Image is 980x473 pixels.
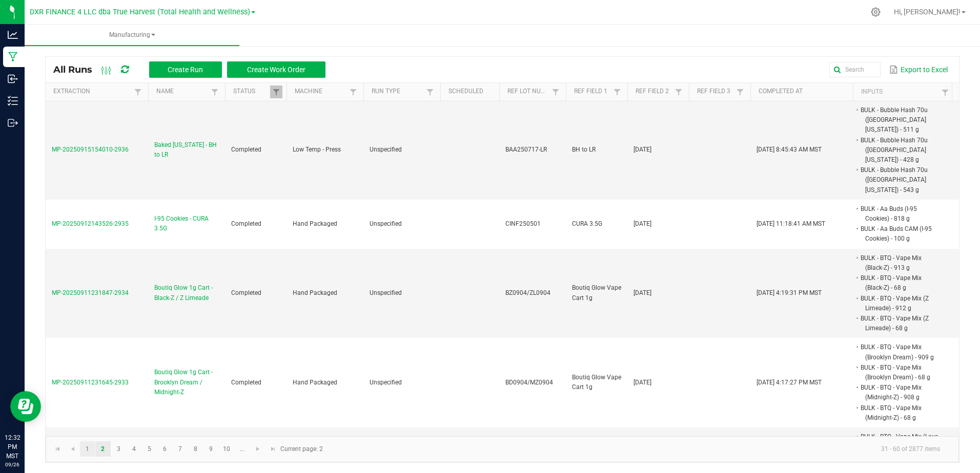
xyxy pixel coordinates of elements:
a: Page 9 [203,441,218,457]
span: [DATE] [634,146,651,153]
kendo-pager-info: 31 - 60 of 2877 items [329,441,948,458]
a: Page 6 [157,441,172,457]
span: Boutiq Glow 1g Cart - Brooklyn Dream / Midnight-Z [154,368,219,397]
span: Create Work Order [247,66,305,74]
span: CURA 3.5G [572,220,602,227]
span: CINF250501 [505,220,541,227]
th: Inputs [853,83,955,101]
span: [DATE] 11:18:41 AM MST [757,220,825,227]
span: Hand Packaged [293,289,337,296]
li: BULK - Bubble Hash 70u ([GEOGRAPHIC_DATA] [US_STATE]) - 543 g [859,165,940,195]
a: Filter [672,85,685,98]
span: Unspecified [370,289,402,296]
li: BULK - BTQ - Vape Mix (Black-Z) - 913 g [859,253,940,273]
a: Filter [209,85,221,98]
span: Manufacturing [25,31,239,39]
p: 12:32 PM MST [5,433,20,461]
span: Go to the next page [254,445,262,453]
a: NameSortable [156,88,208,96]
a: Filter [549,85,562,98]
a: Page 5 [142,441,157,457]
li: BULK - BTQ - Vape Mix (Brooklyn Dream) - 68 g [859,362,940,382]
span: BAA250717-LR [505,146,547,153]
a: Go to the last page [266,441,280,457]
span: [DATE] [634,289,651,296]
a: ExtractionSortable [53,88,131,96]
a: Page 3 [111,441,126,457]
span: Boutiq Glow 1g Cart - Black-Z / Z Limeade [154,283,219,303]
li: BULK - BTQ - Vape Mix (Midnight-Z) - 908 g [859,382,940,402]
a: Page 8 [188,441,203,457]
li: BULK - BTQ - Vape Mix (Lava [PERSON_NAME]) - 916 g [859,432,940,451]
button: Create Run [149,61,222,78]
span: MP-20250911231645-2933 [52,379,129,386]
inline-svg: Inventory [8,96,18,106]
a: Page 7 [173,441,188,457]
span: MP-20250912143526-2935 [52,220,129,227]
span: Unspecified [370,146,402,153]
a: Filter [939,86,951,99]
span: MP-20250911231847-2934 [52,289,129,296]
span: Hand Packaged [293,220,337,227]
span: Completed [231,289,261,296]
a: Ref Lot NumberSortable [507,88,549,96]
a: Filter [734,85,746,98]
a: Ref Field 1Sortable [574,88,610,96]
li: BULK - BTQ - Vape Mix (Midnight-Z) - 68 g [859,403,940,423]
a: Ref Field 3Sortable [697,88,733,96]
a: ScheduledSortable [448,88,495,96]
a: Go to the next page [251,441,266,457]
a: Completed AtSortable [759,88,849,96]
li: BULK - BTQ - Vape Mix (Black-Z) - 68 g [859,273,940,293]
li: BULK - BTQ - Vape Mix (Z Limeade) - 68 g [859,313,940,333]
a: MachineSortable [295,88,346,96]
span: Boutiq Glow Vape Cart 1g [572,284,621,301]
a: Filter [132,85,144,98]
li: BULK - Aa Buds CAM (I-95 Cookies) - 100 g [859,224,940,244]
span: Hand Packaged [293,379,337,386]
inline-svg: Manufacturing [8,52,18,62]
a: Filter [611,85,623,98]
span: Boutiq Glow Vape Cart 1g [572,374,621,391]
a: Page 11 [235,441,250,457]
a: Manufacturing [25,25,239,46]
li: BULK - BTQ - Vape Mix (Brooklyn Dream) - 909 g [859,342,940,362]
button: Create Work Order [227,61,325,78]
span: [DATE] [634,379,651,386]
a: Page 4 [127,441,141,457]
a: Filter [424,85,436,98]
li: BULK - Bubble Hash 70u ([GEOGRAPHIC_DATA] [US_STATE]) - 511 g [859,105,940,135]
a: Page 2 [95,441,110,457]
span: BD0904/MZ0904 [505,379,553,386]
iframe: Resource center [10,391,41,422]
span: BH to LR [572,146,596,153]
div: Manage settings [869,7,882,17]
li: BULK - Bubble Hash 70u ([GEOGRAPHIC_DATA] [US_STATE]) - 428 g [859,135,940,165]
inline-svg: Inbound [8,74,18,84]
span: Hi, [PERSON_NAME]! [894,8,961,16]
inline-svg: Outbound [8,118,18,128]
span: [DATE] [634,220,651,227]
span: Go to the first page [54,445,62,453]
span: Completed [231,220,261,227]
a: Ref Field 2Sortable [636,88,672,96]
inline-svg: Analytics [8,30,18,40]
span: Unspecified [370,220,402,227]
span: Completed [231,146,261,153]
a: StatusSortable [233,88,270,96]
span: Low Temp - Press [293,146,341,153]
span: DXR FINANCE 4 LLC dba True Harvest (Total Health and Wellness) [30,8,250,16]
a: Page 1 [80,441,95,457]
span: Completed [231,379,261,386]
button: Export to Excel [887,61,950,78]
span: MP-20250915154010-2936 [52,146,129,153]
li: BULK - Aa Buds (I-95 Cookies) - 818 g [859,204,940,224]
input: Search [829,62,881,77]
span: [DATE] 8:45:43 AM MST [757,146,822,153]
a: Go to the previous page [65,441,80,457]
a: Page 10 [219,441,234,457]
li: BULK - BTQ - Vape Mix (Z Limeade) - 912 g [859,293,940,313]
span: [DATE] 4:17:27 PM MST [757,379,822,386]
span: Baked [US_STATE] - BH to LR [154,140,219,160]
a: Filter [270,85,282,98]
